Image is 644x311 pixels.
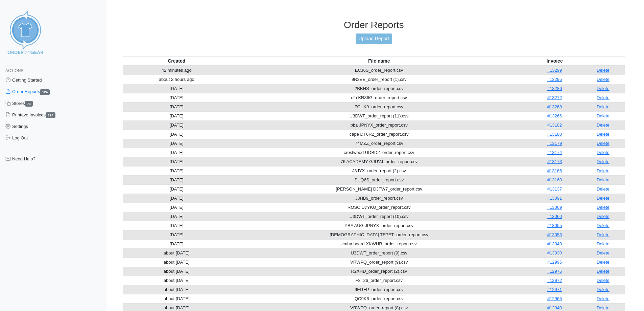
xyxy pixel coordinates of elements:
[597,186,610,192] a: Delete
[597,159,610,164] a: Delete
[547,150,562,155] a: #13174
[547,232,562,237] a: #13053
[123,166,230,175] td: [DATE]
[123,267,230,276] td: about [DATE]
[547,86,562,91] a: #13286
[123,56,230,66] th: Created
[46,112,55,118] span: 124
[547,269,562,274] a: #12976
[230,102,528,111] td: 7CUK9_order_report.csv
[123,212,230,221] td: [DATE]
[40,89,50,95] span: 124
[597,141,610,146] a: Delete
[230,258,528,267] td: VRWPQ_order_report (9).csv
[547,205,562,210] a: #13069
[547,132,562,137] a: #13180
[597,68,610,73] a: Delete
[5,68,23,73] span: Actions
[123,239,230,248] td: [DATE]
[547,214,562,219] a: #13060
[123,276,230,285] td: about [DATE]
[547,296,562,301] a: #12965
[547,113,562,118] a: #13266
[597,196,610,201] a: Delete
[230,239,528,248] td: cmha board XKWHR_order_report.csv
[597,205,610,210] a: Delete
[597,177,610,182] a: Delete
[230,276,528,285] td: F8T26_order_report.csv
[230,212,528,221] td: U3DWT_order_report (10).csv
[547,168,562,173] a: #13166
[547,104,562,109] a: #13268
[547,77,562,82] a: #13295
[123,102,230,111] td: [DATE]
[123,84,230,93] td: [DATE]
[356,34,392,44] a: Upload Report
[597,104,610,109] a: Delete
[230,120,528,130] td: pba JPNYX_order_report.csv
[230,285,528,294] td: 9EGFP_order_report.csv
[123,230,230,239] td: [DATE]
[230,139,528,148] td: 74MZZ_order_report.csv
[597,77,610,82] a: Delete
[597,95,610,100] a: Delete
[230,221,528,230] td: PBA AUG JPNYX_order_report.csv
[230,267,528,276] td: R2XHD_order_report (2).csv
[230,75,528,84] td: 9R3EE_order_report (1).csv
[597,232,610,237] a: Delete
[597,278,610,283] a: Delete
[230,84,528,93] td: 2BBHS_order_report.csv
[547,278,562,283] a: #12972
[123,75,230,84] td: about 2 hours ago
[123,258,230,267] td: about [DATE]
[547,95,562,100] a: #13272
[597,113,610,118] a: Delete
[123,203,230,212] td: [DATE]
[123,285,230,294] td: about [DATE]
[597,287,610,292] a: Delete
[123,148,230,157] td: [DATE]
[123,194,230,203] td: [DATE]
[597,260,610,265] a: Delete
[597,223,610,228] a: Delete
[123,93,230,102] td: [DATE]
[547,305,562,310] a: #12940
[123,130,230,139] td: [DATE]
[597,214,610,219] a: Delete
[547,159,562,164] a: #13173
[230,294,528,303] td: QC9K6_order_report.csv
[547,223,562,228] a: #13055
[230,56,528,66] th: File name
[597,250,610,256] a: Delete
[230,194,528,203] td: J8HB9_order_report.csv
[547,68,562,73] a: #13299
[597,123,610,128] a: Delete
[597,86,610,91] a: Delete
[123,248,230,258] td: about [DATE]
[123,175,230,184] td: [DATE]
[597,150,610,155] a: Delete
[230,248,528,258] td: U3DWT_order_report (9).csv
[123,157,230,166] td: [DATE]
[597,168,610,173] a: Delete
[230,166,528,175] td: J3JYX_order_report (2).csv
[123,139,230,148] td: [DATE]
[547,177,562,182] a: #13160
[230,157,528,166] td: 76 ACADEMY GJUVJ_order_report.csv
[123,120,230,130] td: [DATE]
[547,241,562,246] a: #13049
[547,196,562,201] a: #13091
[597,241,610,246] a: Delete
[597,296,610,301] a: Delete
[230,184,528,194] td: [PERSON_NAME] DJTW7_order_report.csv
[547,260,562,265] a: #12995
[230,203,528,212] td: ROSC U7YKU_order_report.csv
[597,132,610,137] a: Delete
[25,101,33,107] span: 73
[230,66,528,75] td: ECJ6S_order_report.csv
[123,184,230,194] td: [DATE]
[547,141,562,146] a: #13179
[528,56,581,66] th: Invoice
[123,294,230,303] td: about [DATE]
[123,19,625,31] h3: Order Reports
